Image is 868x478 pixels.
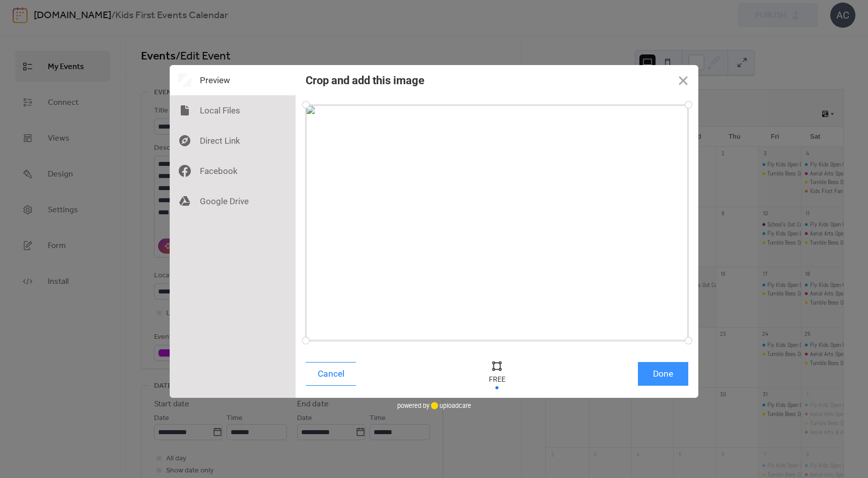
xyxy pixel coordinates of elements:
div: Local Files [170,95,296,126]
div: powered by [397,398,471,413]
button: Done [638,362,688,386]
div: Facebook [170,156,296,186]
div: Direct Link [170,126,296,156]
button: Close [668,65,698,95]
div: Crop and add this image [306,74,424,87]
div: Google Drive [170,186,296,216]
a: uploadcare [429,402,471,409]
div: Preview [170,65,296,95]
button: Cancel [306,362,356,386]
